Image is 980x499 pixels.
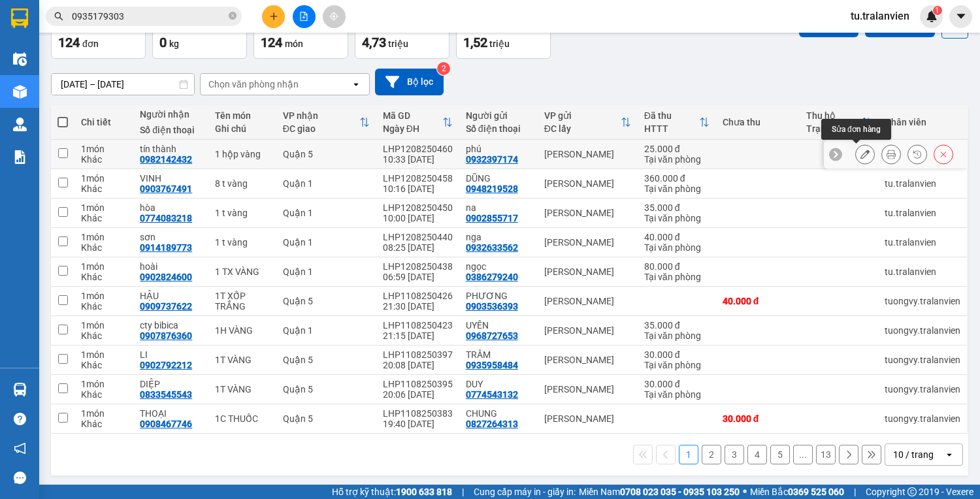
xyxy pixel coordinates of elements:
th: Toggle SortBy [376,105,459,140]
div: LHP1108250383 [383,408,453,419]
div: 0833545543 [140,389,192,400]
div: Tại văn phòng [644,154,710,165]
div: Tại văn phòng [644,213,710,223]
button: 1 [679,445,698,464]
div: [PERSON_NAME] [544,325,631,336]
button: Bộ lọc [375,69,444,95]
div: HTTT [644,123,699,134]
span: Miền Nam [579,485,740,499]
div: 21:15 [DATE] [383,330,453,341]
button: ... [793,445,813,464]
span: file-add [299,12,308,21]
div: tuongvy.tralanvien [885,355,960,365]
div: Quận 1 [283,208,370,218]
div: 35.000 đ [644,320,710,330]
div: [PERSON_NAME] [544,178,631,189]
div: Số điện thoại [140,125,202,135]
div: THOẠI [140,408,202,419]
div: hoài [140,261,202,272]
div: TRÂM [466,349,531,360]
div: 1 món [81,291,127,301]
div: 0902855717 [466,213,518,223]
div: cty bibica [140,320,202,330]
sup: 1 [933,6,942,15]
button: Số lượng124món [253,12,348,59]
div: Số điện thoại [466,123,531,134]
div: 06:59 [DATE] [383,272,453,282]
div: tuongvy.tralanvien [885,325,960,336]
div: Sửa đơn hàng [855,144,875,164]
div: 0914189773 [140,242,192,253]
div: DUY [466,379,531,389]
span: tu.tralanvien [840,8,920,24]
div: Khác [81,419,127,429]
div: LHP1208250460 [383,144,453,154]
div: tín thành [140,144,202,154]
div: 20:06 [DATE] [383,389,453,400]
div: [PERSON_NAME] [544,149,631,159]
div: Trạng thái [806,123,861,134]
div: 1 món [81,232,127,242]
div: Tại văn phòng [644,272,710,282]
div: tu.tralanvien [885,266,960,277]
span: question-circle [14,413,26,425]
div: 10 / trang [893,448,934,461]
div: Nhân viên [885,117,960,127]
div: sơn [140,232,202,242]
div: UYÊN [466,320,531,330]
div: [PERSON_NAME] [544,208,631,218]
div: LHP1108250395 [383,379,453,389]
span: Hỗ trợ kỹ thuật: [332,485,452,499]
div: 0903767491 [140,184,192,194]
div: Quận 5 [283,355,370,365]
div: Quận 1 [283,237,370,248]
div: Tại văn phòng [644,330,710,341]
button: 2 [702,445,721,464]
div: 10:33 [DATE] [383,154,453,165]
div: Sửa đơn hàng [821,119,891,140]
div: 0909737622 [140,301,192,312]
div: LHP1208250450 [383,202,453,213]
img: logo-vxr [11,8,28,28]
div: tu.tralanvien [885,237,960,248]
div: DIỆP [140,379,202,389]
div: LHP1208250438 [383,261,453,272]
button: Chưa thu1,52 triệu [456,12,551,59]
span: close-circle [229,10,237,23]
div: Tại văn phòng [644,242,710,253]
div: Quận 1 [283,266,370,277]
span: món [285,39,303,49]
div: 1H VÀNG [215,325,269,336]
span: triệu [388,39,408,49]
div: Chọn văn phòng nhận [208,78,299,91]
div: 0827264313 [466,419,518,429]
span: Cung cấp máy in - giấy in: [474,485,576,499]
div: [PERSON_NAME] [544,237,631,248]
button: caret-down [949,5,972,28]
th: Toggle SortBy [276,105,376,140]
div: phú [466,144,531,154]
div: Khác [81,184,127,194]
div: 1 món [81,202,127,213]
span: plus [269,12,278,21]
button: aim [323,5,346,28]
svg: open [944,449,955,460]
div: 0982142432 [140,154,192,165]
span: message [14,472,26,484]
div: Quận 5 [283,384,370,394]
div: Quận 1 [283,178,370,189]
div: Khác [81,360,127,370]
div: ĐC lấy [544,123,621,134]
div: 1 hộp vàng [215,149,269,159]
div: 0902792212 [140,360,192,370]
div: 1 t vàng [215,237,269,248]
div: 1C THUỐC [215,413,269,424]
div: LHP1208250458 [383,173,453,184]
button: Đã thu4,73 triệu [355,12,449,59]
div: na [466,202,531,213]
div: 30.000 đ [644,349,710,360]
div: ĐC giao [283,123,359,134]
input: Select a date range. [52,74,194,95]
sup: 2 [437,62,450,75]
button: Đơn hàng124đơn [51,12,146,59]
